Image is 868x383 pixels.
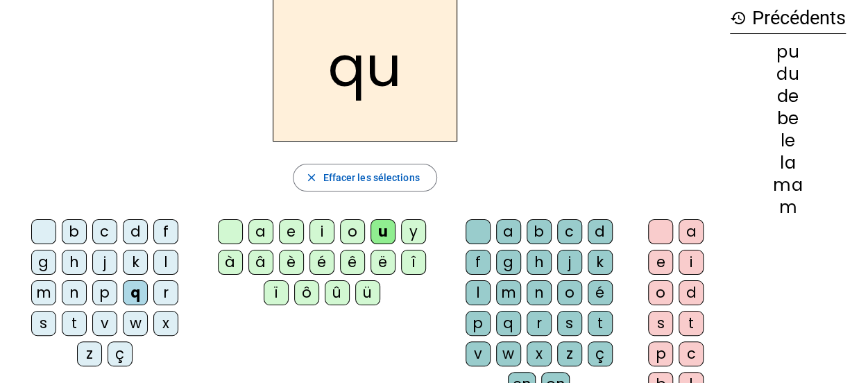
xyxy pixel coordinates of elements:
div: i [309,219,334,244]
div: b [62,219,87,244]
div: p [648,341,673,366]
div: x [153,311,178,336]
div: f [153,219,178,244]
div: s [557,311,582,336]
div: la [730,155,846,171]
div: h [527,250,552,275]
div: d [679,280,704,305]
div: q [123,280,148,305]
mat-icon: close [305,171,317,184]
div: t [588,311,613,336]
div: i [679,250,704,275]
div: ê [340,250,365,275]
div: a [496,219,521,244]
div: f [466,250,491,275]
div: ç [108,341,133,366]
div: b [527,219,552,244]
div: le [730,133,846,149]
div: be [730,110,846,127]
div: e [648,250,673,275]
div: v [466,341,491,366]
div: q [496,311,521,336]
div: du [730,66,846,83]
div: d [123,219,148,244]
div: u [371,219,395,244]
div: é [309,250,334,275]
div: z [557,341,582,366]
div: r [153,280,178,305]
div: c [679,341,704,366]
div: x [527,341,552,366]
div: r [527,311,552,336]
div: m [496,280,521,305]
div: t [62,311,87,336]
div: è [279,250,304,275]
div: v [92,311,117,336]
span: Effacer les sélections [323,169,419,186]
div: n [62,280,87,305]
div: t [679,311,704,336]
div: g [496,250,521,275]
div: ï [264,280,289,305]
div: î [401,250,426,275]
div: w [496,341,521,366]
div: â [248,250,273,275]
div: m [31,280,56,305]
div: de [730,88,846,105]
div: l [153,250,178,275]
div: g [31,250,56,275]
div: o [340,219,365,244]
div: ë [371,250,395,275]
div: c [557,219,582,244]
div: a [248,219,273,244]
div: m [730,199,846,216]
div: d [588,219,613,244]
div: é [588,280,613,305]
div: û [325,280,350,305]
div: j [557,250,582,275]
mat-icon: history [730,10,747,26]
div: l [466,280,491,305]
div: ma [730,177,846,194]
div: z [77,341,102,366]
div: j [92,250,117,275]
div: y [401,219,426,244]
div: s [31,311,56,336]
button: Effacer les sélections [293,164,436,191]
div: o [557,280,582,305]
div: k [588,250,613,275]
div: ç [588,341,613,366]
div: e [279,219,304,244]
div: c [92,219,117,244]
div: ô [294,280,319,305]
h3: Précédents [730,3,846,34]
div: h [62,250,87,275]
div: o [648,280,673,305]
div: ü [355,280,380,305]
div: à [218,250,243,275]
div: pu [730,44,846,60]
div: w [123,311,148,336]
div: s [648,311,673,336]
div: p [92,280,117,305]
div: a [679,219,704,244]
div: n [527,280,552,305]
div: p [466,311,491,336]
div: k [123,250,148,275]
